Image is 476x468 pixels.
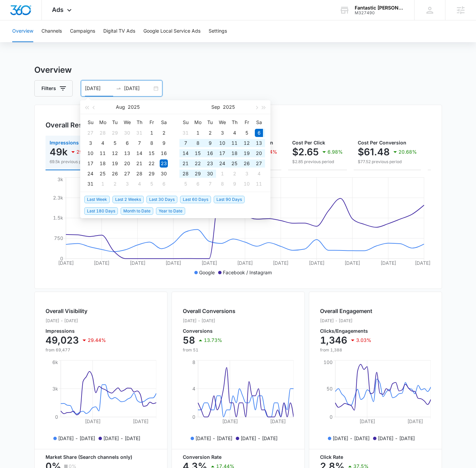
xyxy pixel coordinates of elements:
td: 2025-08-31 [84,179,96,189]
div: 7 [135,139,143,147]
div: 23 [160,159,168,168]
td: 2025-09-30 [204,169,216,179]
div: 4 [230,129,239,137]
td: 2025-08-10 [84,148,96,158]
div: 11 [230,139,239,147]
button: Aug [116,100,125,114]
p: Clicks/Engagements [320,329,372,333]
div: 6 [194,180,202,188]
td: 2025-08-15 [145,148,158,158]
div: 10 [218,139,226,147]
td: 2025-08-18 [96,158,109,169]
td: 2025-09-04 [133,179,145,189]
tspan: [DATE] [270,418,286,424]
th: Tu [109,117,121,128]
div: 22 [147,159,156,168]
td: 2025-09-01 [96,179,109,189]
span: to [116,86,121,91]
tspan: [DATE] [359,418,375,424]
tspan: 50 [326,386,332,392]
h2: Overall Conversions [183,307,235,315]
tspan: 4 [192,386,195,392]
div: 6 [123,139,131,147]
td: 2025-08-26 [109,169,121,179]
tspan: 3k [57,176,63,182]
div: 17 [86,159,94,168]
td: 2025-10-06 [192,179,204,189]
div: 8 [194,139,202,147]
p: 6.98% [328,150,343,154]
td: 2025-09-13 [253,138,265,148]
td: 2025-09-06 [253,128,265,138]
tspan: [DATE] [94,260,109,266]
div: 16 [206,149,214,157]
th: Th [133,117,145,128]
div: 23 [206,159,214,168]
td: 2025-10-11 [253,179,265,189]
div: v 4.0.25 [19,11,33,16]
div: 3 [243,170,251,178]
div: 10 [243,180,251,188]
div: 26 [111,170,119,178]
td: 2025-09-26 [241,158,253,169]
img: website_grey.svg [11,18,16,23]
div: 24 [86,170,94,178]
th: Su [179,117,192,128]
td: 2025-08-20 [121,158,133,169]
div: 27 [86,129,94,137]
td: 2025-10-04 [253,169,265,179]
tspan: [DATE] [345,260,360,266]
td: 2025-08-01 [145,128,158,138]
div: 24 [218,159,226,168]
tspan: [DATE] [85,418,100,424]
img: tab_keywords_by_traffic_grey.svg [68,39,73,45]
div: 31 [135,129,143,137]
td: 2025-08-09 [158,138,170,148]
input: End date [124,85,152,92]
div: 7 [206,180,214,188]
div: 9 [230,180,239,188]
div: 1 [194,129,202,137]
span: Last 180 Days [84,207,118,215]
span: Last Week [84,196,110,203]
div: 31 [86,180,94,188]
tspan: [DATE] [129,260,145,266]
td: 2025-08-30 [158,169,170,179]
td: 2025-09-04 [228,128,241,138]
td: 2025-09-25 [228,158,241,169]
div: 5 [243,129,251,137]
span: Cost Per Click [292,140,325,145]
div: 11 [99,149,107,157]
p: [DATE] - [DATE] [378,435,415,442]
p: $2.85 previous period [292,159,343,165]
div: 4 [99,139,107,147]
td: 2025-09-03 [216,128,228,138]
div: 29 [147,170,156,178]
tspan: 1.5k [53,215,63,221]
div: 28 [181,170,190,178]
div: 15 [147,149,156,157]
td: 2025-09-16 [204,148,216,158]
th: Tu [204,117,216,128]
td: 2025-09-19 [241,148,253,158]
p: [DATE] - [DATE] [320,318,372,324]
div: 30 [123,129,131,137]
th: Th [228,117,241,128]
div: 2 [206,129,214,137]
td: 2025-08-06 [121,138,133,148]
div: 5 [111,139,119,147]
td: 2025-08-31 [179,128,192,138]
td: 2025-09-27 [253,158,265,169]
div: 8 [147,139,156,147]
th: Fr [145,117,158,128]
div: 2 [230,170,239,178]
div: 14 [181,149,190,157]
td: 2025-09-06 [158,179,170,189]
tspan: 0 [60,256,63,261]
td: 2025-07-27 [84,128,96,138]
tspan: 0 [55,414,58,420]
div: 22 [194,159,202,168]
div: 12 [243,139,251,147]
span: Month to Date [121,207,153,215]
input: Start date [85,85,113,92]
